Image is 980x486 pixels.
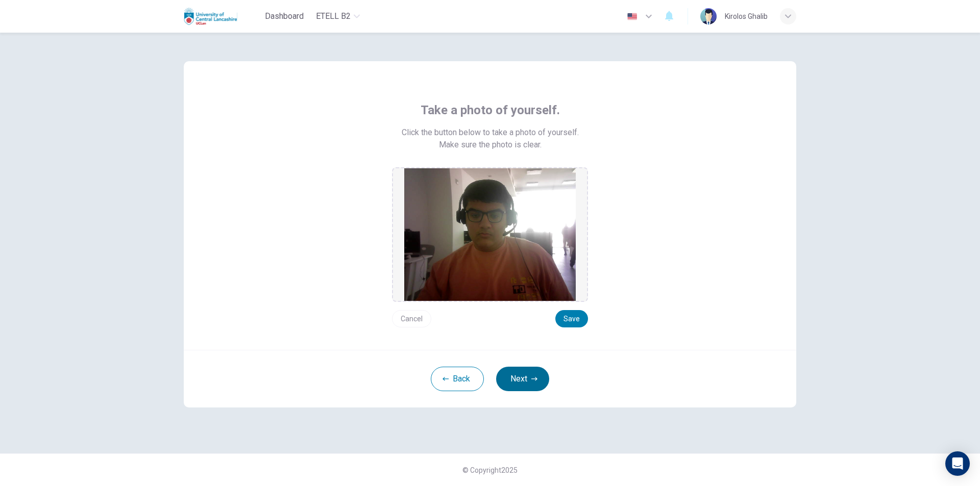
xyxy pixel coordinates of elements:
[462,466,518,474] span: © Copyright 2025
[421,102,560,118] span: Take a photo of yourself.
[265,10,304,22] span: Dashboard
[402,126,579,139] span: Click the button below to take a photo of yourself.
[312,7,364,25] button: eTELL B2
[392,310,431,327] button: Cancel
[316,10,351,22] span: eTELL B2
[184,6,237,27] img: Uclan logo
[261,7,308,25] button: Dashboard
[439,139,542,151] span: Make sure the photo is clear.
[431,367,484,391] button: Back
[725,10,768,22] div: Kirolos Ghalib
[626,13,639,20] img: en
[555,310,588,327] button: Save
[700,8,717,24] img: Profile picture
[496,367,549,391] button: Next
[184,6,261,27] a: Uclan logo
[404,168,576,301] img: preview screemshot
[945,451,970,476] div: Open Intercom Messenger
